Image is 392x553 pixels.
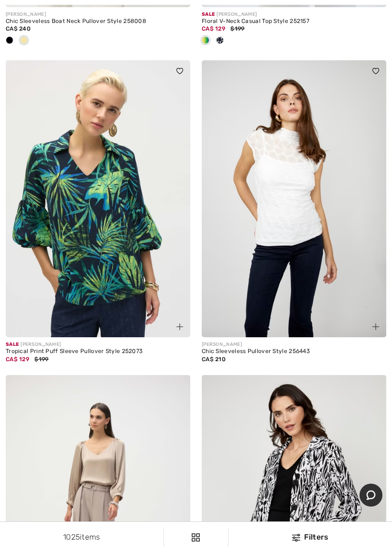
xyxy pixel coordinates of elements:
div: Tropical Print Puff Sleeve Pullover Style 252073 [6,348,190,355]
iframe: Opens a widget where you can chat to one of our agents [359,484,382,508]
span: $199 [34,356,48,363]
div: [PERSON_NAME] [6,11,190,18]
span: CA$ 210 [202,356,226,363]
img: Filters [192,533,200,542]
span: Sale [6,342,19,347]
img: heart_black_full.svg [372,68,379,74]
div: [PERSON_NAME] [202,341,386,348]
div: Chic Sleeveless Pullover Style 256443 [202,348,386,355]
span: CA$ 129 [202,25,225,32]
div: Black [2,33,17,49]
span: CA$ 240 [6,25,31,32]
img: Filters [292,534,300,542]
span: $199 [230,25,244,32]
span: 1025 [63,532,80,542]
img: heart_black_full.svg [176,68,183,74]
img: plus_v2.svg [372,323,379,330]
div: Floral V-Neck Casual Top Style 252157 [202,18,386,25]
img: Tropical Print Puff Sleeve Pullover Style 252073. Midnight Blue/Multi [6,60,190,337]
div: Black/Multi [198,33,213,49]
div: [PERSON_NAME] [202,11,386,18]
img: Chic Sleeveless Pullover Style 256443. Off White [202,60,386,337]
span: Sale [202,11,215,17]
div: Vanilla/Midnight Blue [213,33,227,49]
img: plus_v2.svg [176,323,183,330]
div: [PERSON_NAME] [6,341,190,348]
div: Chic Sleeveless Boat Neck Pullover Style 258008 [6,18,190,25]
div: Filters [234,531,386,543]
div: Vanilla [17,33,31,49]
span: CA$ 129 [6,356,29,363]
